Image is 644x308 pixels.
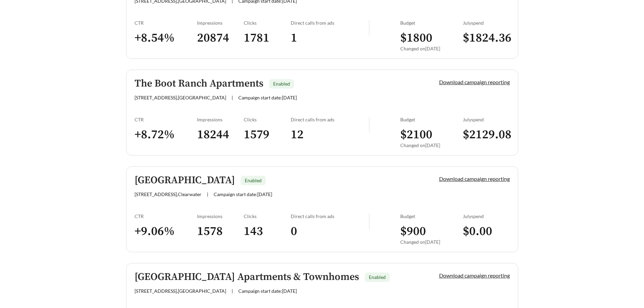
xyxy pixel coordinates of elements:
[291,117,369,122] div: Direct calls from ads
[135,175,235,186] h5: [GEOGRAPHIC_DATA]
[291,127,369,142] h3: 12
[135,288,226,294] span: [STREET_ADDRESS] , [GEOGRAPHIC_DATA]
[400,239,463,245] div: Changed on [DATE]
[126,166,518,252] a: [GEOGRAPHIC_DATA]Enabled[STREET_ADDRESS],Clearwater|Campaign start date:[DATE]Download campaign r...
[207,191,208,197] span: |
[400,213,463,219] div: Budget
[214,191,272,197] span: Campaign start date: [DATE]
[244,127,291,142] h3: 1579
[369,213,369,230] img: line
[197,117,244,122] div: Impressions
[439,175,510,182] a: Download campaign reporting
[135,117,197,122] div: CTR
[197,20,244,26] div: Impressions
[244,224,291,239] h3: 143
[369,274,386,280] span: Enabled
[135,20,197,26] div: CTR
[245,177,262,183] span: Enabled
[463,213,510,219] div: July spend
[135,213,197,219] div: CTR
[400,20,463,26] div: Budget
[197,127,244,142] h3: 18244
[244,30,291,46] h3: 1781
[369,117,369,133] img: line
[291,20,369,26] div: Direct calls from ads
[439,79,510,85] a: Download campaign reporting
[135,127,197,142] h3: + 8.72 %
[400,30,463,46] h3: $ 1800
[238,95,297,100] span: Campaign start date: [DATE]
[135,30,197,46] h3: + 8.54 %
[244,213,291,219] div: Clicks
[273,81,290,87] span: Enabled
[400,127,463,142] h3: $ 2100
[400,117,463,122] div: Budget
[463,117,510,122] div: July spend
[463,224,510,239] h3: $ 0.00
[400,142,463,148] div: Changed on [DATE]
[135,271,359,283] h5: [GEOGRAPHIC_DATA] Apartments & Townhomes
[400,224,463,239] h3: $ 900
[291,224,369,239] h3: 0
[232,288,233,294] span: |
[135,78,263,89] h5: The Boot Ranch Apartments
[400,46,463,51] div: Changed on [DATE]
[197,213,244,219] div: Impressions
[197,30,244,46] h3: 20874
[135,95,226,100] span: [STREET_ADDRESS] , [GEOGRAPHIC_DATA]
[238,288,297,294] span: Campaign start date: [DATE]
[197,224,244,239] h3: 1578
[369,20,369,36] img: line
[232,95,233,100] span: |
[244,20,291,26] div: Clicks
[291,30,369,46] h3: 1
[463,20,510,26] div: July spend
[439,272,510,279] a: Download campaign reporting
[126,70,518,156] a: The Boot Ranch ApartmentsEnabled[STREET_ADDRESS],[GEOGRAPHIC_DATA]|Campaign start date:[DATE]Down...
[135,224,197,239] h3: + 9.06 %
[463,127,510,142] h3: $ 2129.08
[463,30,510,46] h3: $ 1824.36
[291,213,369,219] div: Direct calls from ads
[135,191,201,197] span: [STREET_ADDRESS] , Clearwater
[244,117,291,122] div: Clicks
